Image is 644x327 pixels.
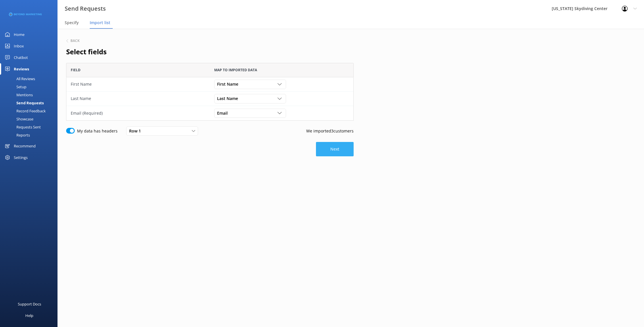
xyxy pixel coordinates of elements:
[3,115,33,123] div: Showcase
[14,63,29,75] div: Reviews
[18,298,41,310] div: Support Docs
[217,81,242,87] span: First Name
[3,91,33,99] div: Mentions
[14,152,28,163] div: Settings
[214,67,257,73] span: Map to imported data
[71,67,80,73] span: Field
[3,107,46,115] div: Record Feedback
[3,83,57,91] a: Setup
[14,29,24,40] div: Home
[70,39,80,43] h6: Back
[25,310,33,321] div: Help
[217,95,241,102] span: Last Name
[65,4,106,13] h3: Send Requests
[77,128,118,134] label: My data has headers
[3,131,30,139] div: Reports
[3,99,57,107] a: Send Requests
[3,99,44,107] div: Send Requests
[3,131,57,139] a: Reports
[3,83,26,91] div: Setup
[3,91,57,99] a: Mentions
[65,20,79,26] span: Specify
[3,107,57,115] a: Record Feedback
[90,20,110,26] span: Import list
[3,115,57,123] a: Showcase
[306,128,354,134] p: We imported 3 customers
[3,123,57,131] a: Requests Sent
[217,110,231,116] span: Email
[3,75,57,83] a: All Reviews
[129,128,144,134] span: Row 1
[9,10,42,19] img: 3-1676954853.png
[14,40,24,52] div: Inbox
[316,142,354,156] button: Next
[66,77,354,120] div: grid
[3,123,41,131] div: Requests Sent
[14,52,28,63] div: Chatbot
[71,95,206,102] div: Last Name
[66,46,354,57] h2: Select fields
[3,75,35,83] div: All Reviews
[71,81,206,87] div: First Name
[66,39,80,43] button: Back
[14,140,36,152] div: Recommend
[71,110,206,116] div: Email (Required)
